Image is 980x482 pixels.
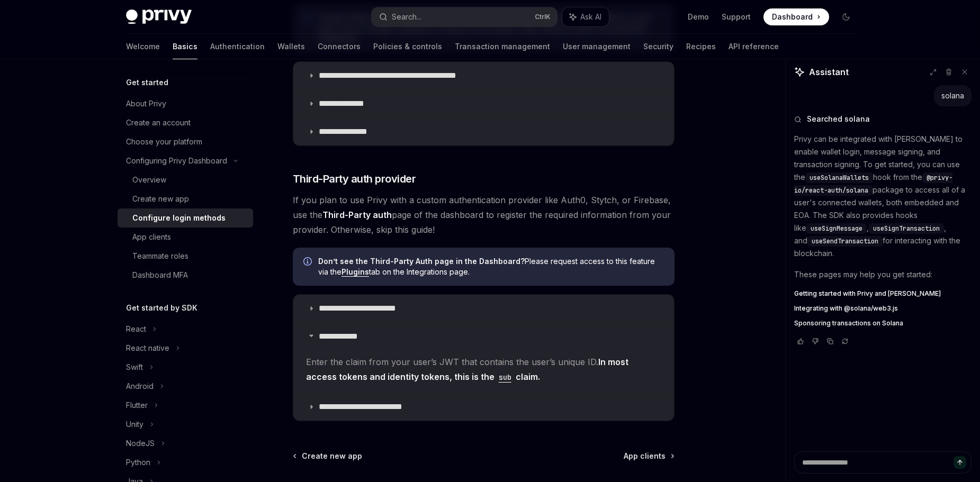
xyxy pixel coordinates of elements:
strong: Don’t see the Third-Party Auth page in the Dashboard? [318,257,525,266]
span: Sponsoring transactions on Solana [794,319,903,328]
svg: Info [303,257,314,268]
p: Privy can be integrated with [PERSON_NAME] to enable wallet login, message signing, and transacti... [794,133,972,260]
a: Teammate roles [118,247,253,266]
a: Plugins [341,267,369,277]
div: Search... [392,11,421,23]
span: Assistant [809,66,849,78]
a: Choose your platform [118,132,253,151]
button: Search...CtrlK [372,7,557,26]
div: Configuring Privy Dashboard [126,154,227,167]
h5: Get started [126,76,168,89]
div: Create new app [132,193,189,205]
a: Create new app [294,451,362,461]
a: Transaction management [455,34,550,59]
img: dark logo [126,10,192,24]
span: useSignMessage [811,224,862,233]
a: Dashboard MFA [118,266,253,285]
a: App clients [624,451,673,461]
div: Dashboard MFA [132,269,188,281]
a: Configure login methods [118,208,253,228]
div: React native [126,342,169,354]
span: useSendTransaction [812,237,878,245]
a: Welcome [126,34,160,59]
a: User management [563,34,631,59]
strong: Third-Party auth [322,210,392,220]
a: Integrating with @solana/web3.js [794,304,972,313]
code: sub [495,371,516,383]
span: App clients [624,451,666,461]
div: Unity [126,418,143,431]
div: Android [126,380,154,393]
span: Create new app [302,451,362,461]
div: Python [126,456,150,469]
a: Wallets [277,34,305,59]
div: Configure login methods [132,212,226,224]
a: App clients [118,228,253,247]
div: Flutter [126,399,148,412]
p: These pages may help you get started: [794,268,972,281]
span: Searched solana [807,114,870,124]
details: **** **** **Enter the claim from your user’s JWT that contains the user’s unique ID.In most acces... [293,322,674,393]
a: Basics [173,34,197,59]
div: Create an account [126,116,191,129]
button: Ask AI [562,7,609,26]
span: Please request access to this feature via the tab on the Integrations page. [318,256,664,277]
a: Overview [118,170,253,189]
div: Swift [126,361,143,374]
div: React [126,323,146,335]
a: Security [643,34,673,59]
a: Connectors [318,34,361,59]
div: Teammate roles [132,250,188,262]
a: sub [495,371,516,382]
a: Policies & controls [373,34,442,59]
span: Enter the claim from your user’s JWT that contains the user’s unique ID. [306,354,661,384]
div: App clients [132,231,171,243]
div: NodeJS [126,437,155,450]
a: Recipes [686,34,716,59]
a: Create an account [118,113,253,132]
span: Third-Party auth provider [293,171,416,186]
span: useSolanaWallets [810,174,869,182]
a: Authentication [210,34,265,59]
span: Getting started with Privy and [PERSON_NAME] [794,289,941,298]
div: solana [941,90,964,101]
button: Send message [954,456,966,469]
div: Choose your platform [126,135,202,148]
a: About Privy [118,94,253,113]
span: Integrating with @solana/web3.js [794,304,898,313]
span: If you plan to use Privy with a custom authentication provider like Auth0, Stytch, or Firebase, u... [293,193,675,237]
div: About Privy [126,97,166,110]
button: Searched solana [794,114,972,124]
a: Create new app [118,189,253,208]
span: useSignTransaction [873,224,940,233]
a: Getting started with Privy and [PERSON_NAME] [794,289,972,298]
span: Dashboard [772,12,813,22]
a: Demo [688,12,709,22]
a: Dashboard [763,8,829,25]
a: Sponsoring transactions on Solana [794,319,972,328]
button: Toggle dark mode [838,8,855,25]
a: Support [722,12,751,22]
div: Overview [132,174,166,186]
h5: Get started by SDK [126,302,197,314]
span: Ctrl K [535,13,551,21]
span: Ask AI [580,12,601,22]
a: API reference [729,34,779,59]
